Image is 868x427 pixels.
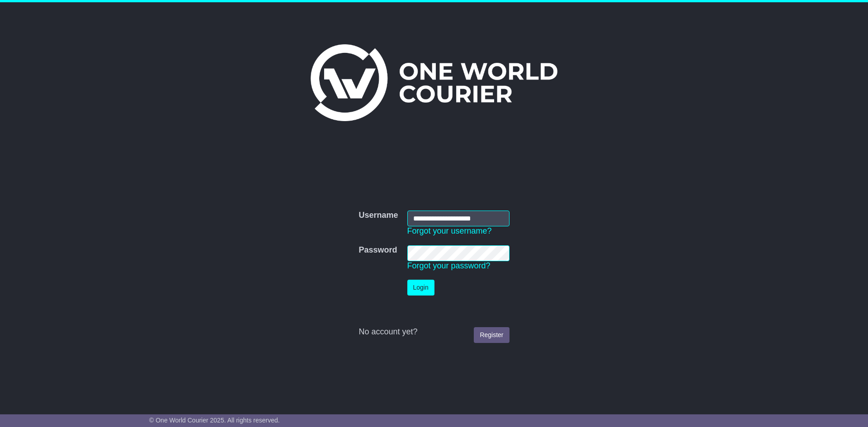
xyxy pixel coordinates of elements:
div: No account yet? [359,327,509,337]
span: © One World Courier 2025. All rights reserved. [149,417,280,424]
label: Username [359,211,398,221]
img: One World [311,44,557,121]
a: Register [474,327,509,343]
a: Forgot your username? [407,226,492,235]
a: Forgot your password? [407,261,491,270]
label: Password [359,245,397,255]
button: Login [407,280,434,296]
